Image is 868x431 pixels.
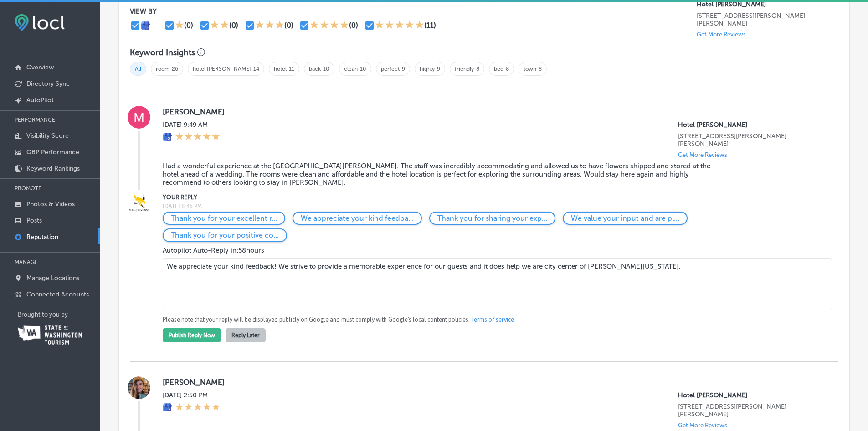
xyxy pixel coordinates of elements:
p: Thank you for your positive comments. We look forward to welcoming you back to Hotel Stevenson. [171,231,279,239]
div: 3 Stars [255,20,284,31]
a: hotel [274,66,287,72]
a: highly [420,66,435,72]
div: (0) [349,21,358,30]
p: Hotel Stevenson [697,0,838,8]
p: Visibility Score [26,132,69,140]
div: (0) [184,21,193,30]
p: Hotel Stevenson [678,391,824,399]
a: 14 [253,66,259,72]
div: 1 Star [175,20,184,31]
p: Get More Reviews [678,422,727,429]
p: AutoPilot [26,96,54,104]
span: All [130,62,146,76]
a: 8 [476,66,479,72]
p: Thank you for your excellent review. We are delighted you enjoyed your stay at Hotel Stevenson. [171,214,277,223]
div: 4 Stars [310,20,349,31]
p: 77 SW Russell Ave Stevenson, WA 98648, US [697,12,838,27]
div: 2 Stars [210,20,229,31]
p: VIEW BY [130,7,697,16]
button: Publish Reply Now [163,328,221,342]
a: 10 [323,66,329,72]
p: GBP Performance [26,148,79,156]
a: 8 [506,66,509,72]
p: Brought to you by [18,311,100,318]
label: [DATE] 2:50 PM [163,391,220,399]
p: Directory Sync [26,80,70,88]
div: (0) [284,21,293,30]
div: 5 Stars [175,403,220,413]
div: 5 Stars [175,132,220,142]
img: fda3e92497d09a02dc62c9cd864e3231.png [15,14,65,31]
img: Image [128,192,150,215]
div: (11) [424,21,436,30]
a: bed [494,66,503,72]
a: hotel [PERSON_NAME] [193,66,251,72]
img: Washington Tourism [18,325,82,345]
a: 9 [402,66,405,72]
p: Please note that your reply will be displayed publicly on Google and must comply with Google's lo... [163,316,824,324]
p: Thank you for sharing your experience. It is fulfilling to know you had a wonderful stay. [437,214,547,223]
label: YOUR REPLY [163,194,824,201]
h3: Keyword Insights [130,47,195,57]
a: 11 [289,66,294,72]
a: 9 [437,66,440,72]
a: back [309,66,321,72]
a: perfect [381,66,400,72]
p: Get More Reviews [678,151,727,158]
p: Connected Accounts [26,291,89,298]
a: clean [344,66,358,72]
p: 77 SW Russell Ave [678,132,824,148]
button: Reply Later [226,328,266,342]
div: 5 Stars [375,20,424,31]
span: Autopilot Auto-Reply in: 58 hours [163,246,264,254]
a: 26 [172,66,178,72]
p: Posts [26,217,42,224]
a: Terms of service [471,316,514,324]
p: Manage Locations [26,274,79,282]
p: Hotel Stevenson [678,121,824,129]
p: We value your input and are pleased that you found our services to your liking. [571,214,679,223]
p: 77 SW Russell Ave [678,403,824,418]
a: room [156,66,169,72]
div: (0) [229,21,238,30]
p: Overview [26,63,54,71]
label: [DATE] 9:49 AM [163,121,220,129]
a: 8 [539,66,542,72]
label: [PERSON_NAME] [163,107,824,116]
p: We appreciate your kind feedback. We strive to provide a memorable experience for our guests. [301,214,414,223]
blockquote: Had a wonderful experience at the [GEOGRAPHIC_DATA][PERSON_NAME]. The staff was incredibly accomm... [163,162,727,187]
a: friendly [455,66,474,72]
label: [DATE] 8:45 PM [163,203,824,209]
label: [PERSON_NAME] [163,378,824,387]
textarea: We appreciate your kind feedback! We strive to provide a memorable experience for our guests and ... [163,258,832,310]
p: Get More Reviews [697,31,746,38]
p: Reputation [26,233,58,241]
p: Photos & Videos [26,200,75,208]
a: town [524,66,536,72]
p: Keyword Rankings [26,165,80,172]
a: 10 [360,66,366,72]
